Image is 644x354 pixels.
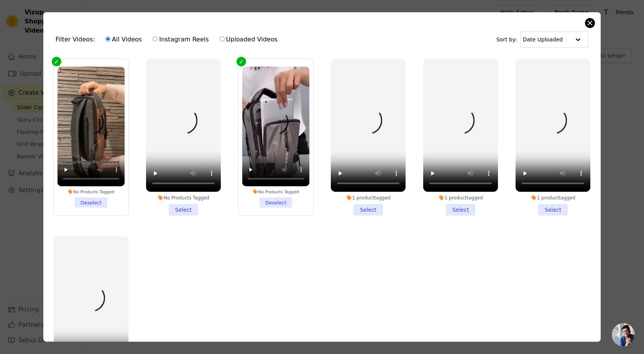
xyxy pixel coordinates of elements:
[585,18,595,28] button: Close modal
[219,35,278,44] label: Uploaded Videos
[146,195,221,201] div: No Products Tagged
[331,195,406,201] div: 1 product tagged
[56,31,282,48] div: Filter Videos:
[105,35,142,44] label: All Videos
[58,189,125,194] div: No Products Tagged
[516,195,590,201] div: 1 product tagged
[423,195,498,201] div: 1 product tagged
[612,323,635,346] div: Open chat
[242,189,310,194] div: No Products Tagged
[496,31,589,48] div: Sort by:
[152,35,209,44] label: Instagram Reels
